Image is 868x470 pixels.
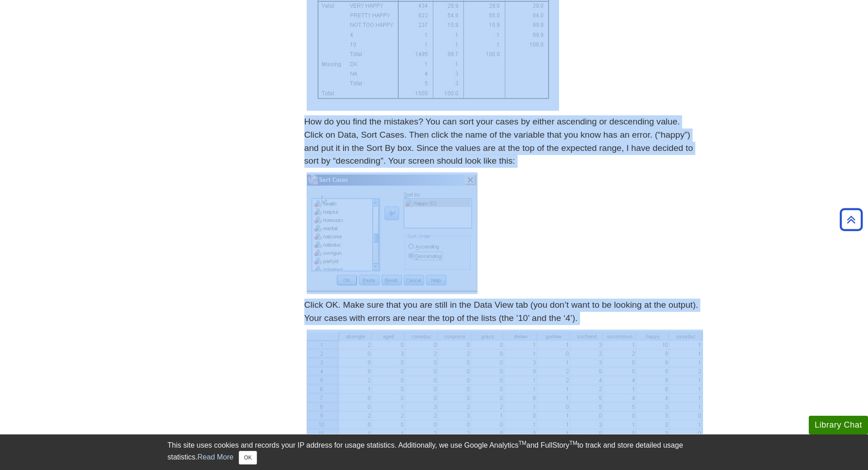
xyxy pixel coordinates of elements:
button: Close [239,451,257,465]
sup: TM [519,440,526,446]
p: How do you find the mistakes? You can sort your cases by either ascending or descending value. Cl... [304,115,701,168]
p: Click OK. Make sure that you are still in the Data View tab (you don’t want to be looking at the ... [304,299,701,325]
sup: TM [570,440,577,446]
a: Read More [197,453,233,461]
a: Back to Top [837,213,866,226]
div: This site uses cookies and records your IP address for usage statistics. Additionally, we use Goo... [168,440,701,465]
button: Library Chat [809,416,868,434]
